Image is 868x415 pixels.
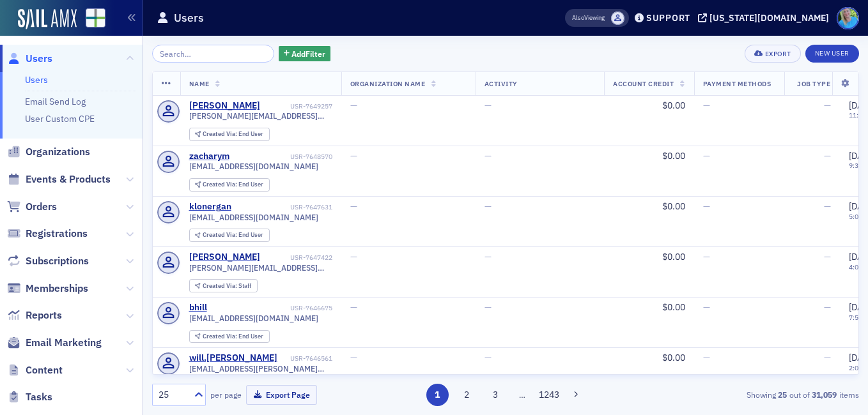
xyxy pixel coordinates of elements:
[26,390,52,404] span: Tasks
[291,48,325,59] span: Add Filter
[189,128,270,141] div: Created Via: End User
[279,354,332,363] div: USR-7646561
[484,384,507,406] button: 3
[26,145,90,159] span: Organizations
[174,10,204,26] h1: Users
[662,200,685,212] span: $0.00
[745,45,800,63] button: Export
[797,79,830,88] span: Job Type
[203,282,238,290] span: Created Via :
[203,130,238,138] span: Created Via :
[810,389,839,400] strong: 31,059
[350,301,357,313] span: —
[824,150,831,162] span: —
[350,352,357,363] span: —
[262,253,332,262] div: USR-7647422
[189,79,210,88] span: Name
[703,352,710,363] span: —
[703,200,710,212] span: —
[26,52,52,66] span: Users
[189,252,260,263] a: [PERSON_NAME]
[7,336,102,350] a: Email Marketing
[189,279,258,292] div: Created Via: Staff
[824,251,831,262] span: —
[572,13,605,22] span: Viewing
[7,254,89,268] a: Subscriptions
[484,100,492,111] span: —
[7,145,90,159] a: Organizations
[25,113,95,124] a: User Custom CPE
[159,388,187,402] div: 25
[189,364,332,373] span: [EMAIL_ADDRESS][PERSON_NAME][DOMAIN_NAME]
[824,301,831,313] span: —
[189,201,231,213] div: klonergan
[25,96,86,107] a: Email Send Log
[824,200,831,212] span: —
[824,352,831,363] span: —
[350,100,357,111] span: —
[662,251,685,262] span: $0.00
[189,213,318,222] span: [EMAIL_ADDRESS][DOMAIN_NAME]
[189,178,270,192] div: Created Via: End User
[350,79,426,88] span: Organization Name
[703,150,710,162] span: —
[484,352,492,363] span: —
[77,8,105,30] a: View Homepage
[26,227,88,241] span: Registrations
[189,100,260,112] div: [PERSON_NAME]
[805,45,859,63] a: New User
[484,301,492,313] span: —
[7,227,88,241] a: Registrations
[189,330,270,343] div: Created Via: End User
[662,100,685,111] span: $0.00
[662,352,685,363] span: $0.00
[484,251,492,262] span: —
[203,333,263,340] div: End User
[7,390,52,404] a: Tasks
[7,282,88,296] a: Memberships
[189,162,318,171] span: [EMAIL_ADDRESS][DOMAIN_NAME]
[611,11,624,25] span: Katey Free
[189,229,270,242] div: Created Via: End User
[203,180,238,188] span: Created Via :
[703,251,710,262] span: —
[26,282,88,296] span: Memberships
[203,230,238,239] span: Created Via :
[513,389,531,400] span: …
[231,153,332,161] div: USR-7648570
[18,9,77,29] img: SailAMX
[776,389,789,400] strong: 25
[572,13,584,22] div: Also
[703,79,771,88] span: Payment Methods
[632,389,859,400] div: Showing out of items
[350,200,357,212] span: —
[262,102,332,110] div: USR-7649257
[484,150,492,162] span: —
[203,283,251,290] div: Staff
[25,74,48,86] a: Users
[210,389,242,400] label: per page
[7,52,52,66] a: Users
[189,151,229,162] a: zacharym
[152,45,274,63] input: Search…
[189,302,207,313] a: bhill
[426,384,449,406] button: 1
[233,203,332,211] div: USR-7647631
[189,352,277,364] a: will.[PERSON_NAME]
[662,150,685,162] span: $0.00
[189,263,332,273] span: [PERSON_NAME][EMAIL_ADDRESS][PERSON_NAME][DOMAIN_NAME]
[455,384,477,406] button: 2
[86,8,105,28] img: SailAMX
[484,79,518,88] span: Activity
[613,79,674,88] span: Account Credit
[765,50,791,57] div: Export
[26,336,102,350] span: Email Marketing
[7,172,111,186] a: Events & Products
[698,13,833,22] button: [US_STATE][DOMAIN_NAME]
[203,131,263,138] div: End User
